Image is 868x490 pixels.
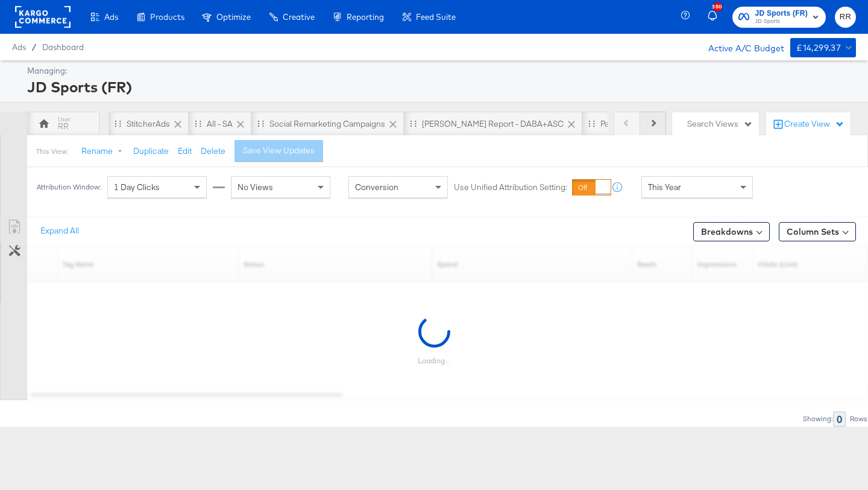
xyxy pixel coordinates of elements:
div: Managing: [27,65,853,77]
div: Active A/C Budget [696,38,784,56]
button: Column Sets [779,222,856,241]
span: Conversion [355,182,398,192]
button: Delete [201,145,225,157]
button: Duplicate [133,145,169,157]
div: Social Remarketing Campaigns [269,118,385,130]
div: Drag to reorder tab [257,120,264,127]
span: Creative [283,12,315,22]
span: JD Sports [755,17,808,27]
a: Dashboard [42,42,84,52]
span: No Views [237,182,273,192]
div: Drag to reorder tab [115,120,121,127]
div: Paid Social Campaigns [600,118,684,130]
div: All - SA [207,118,233,130]
div: 380 [713,2,722,11]
span: 1 Day Clicks [114,182,160,192]
div: 0 [833,412,846,427]
span: RR [840,10,851,24]
label: Use Unified Attribution Setting: [454,182,567,193]
div: Create View [784,118,844,130]
span: Products [150,12,184,22]
span: Reporting [347,12,384,22]
button: 380 [706,5,726,29]
div: RR [58,121,69,132]
span: Ads [104,12,118,22]
span: Feed Suite [416,12,456,22]
div: Drag to reorder tab [195,120,201,127]
span: / [26,42,42,52]
div: Attribution Window: [36,183,101,191]
div: [PERSON_NAME] Report - DABA+ASC [422,118,564,130]
div: Search Views [687,118,753,130]
span: Ads [12,42,26,52]
div: JD Sports (FR) [27,77,853,97]
span: Optimize [216,12,251,22]
div: £14,299.37 [796,40,841,56]
button: Breakdowns [693,222,770,241]
div: Drag to reorder tab [588,120,595,127]
div: Showing: [802,415,833,423]
button: £14,299.37 [790,38,856,57]
button: JD Sports (FR)JD Sports [732,7,826,28]
div: Drag to reorder tab [410,120,417,127]
button: Expand All [32,220,87,242]
button: Rename [73,141,136,162]
button: Edit [178,145,192,157]
span: This Year [648,182,681,192]
div: This View: [36,147,68,156]
span: JD Sports (FR) [755,7,808,20]
div: StitcherAds [127,118,170,130]
div: Rows [849,415,868,423]
button: RR [835,7,856,28]
div: Loading... [418,356,450,366]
